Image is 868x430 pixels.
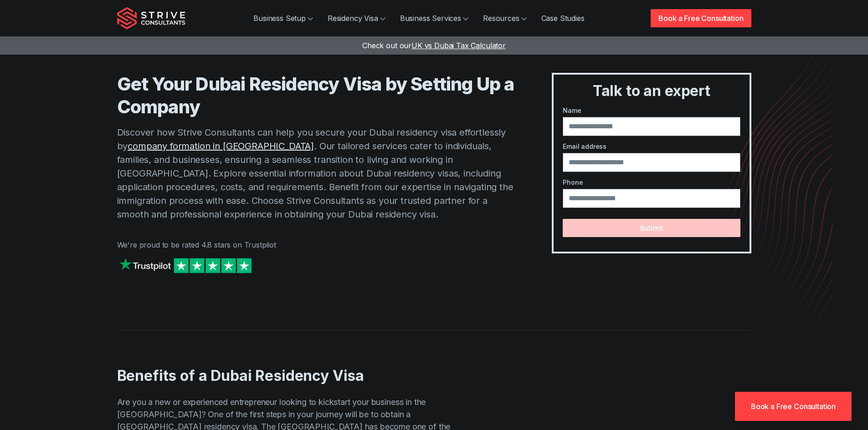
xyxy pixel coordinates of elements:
[476,9,534,27] a: Resources
[117,73,516,118] h1: Get Your Dubai Residency Visa by Setting Up a Company
[563,177,740,187] label: Phone
[557,82,745,100] h3: Talk to an expert
[117,239,516,250] p: We're proud to be rated 4.8 stars on Trustpilot
[411,41,506,50] span: UK vs Dubai Tax Calculator
[651,9,751,27] a: Book a Free Consultation
[563,106,740,115] label: Name
[128,141,314,152] a: company formation in [GEOGRAPHIC_DATA]
[393,9,476,27] a: Business Services
[117,367,453,385] h2: Benefits of a Dubai Residency Visa
[534,9,592,27] a: Case Studies
[117,256,254,275] img: Strive on Trustpilot
[563,142,740,151] label: Email address
[735,392,852,421] a: Book a Free Consultation
[362,41,506,50] a: Check out ourUK vs Dubai Tax Calculator
[117,126,516,221] p: Discover how Strive Consultants can help you secure your Dubai residency visa effortlessly by . O...
[246,9,320,27] a: Business Setup
[117,7,185,30] img: Strive Consultants
[320,9,393,27] a: Residency Visa
[563,219,740,237] button: Submit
